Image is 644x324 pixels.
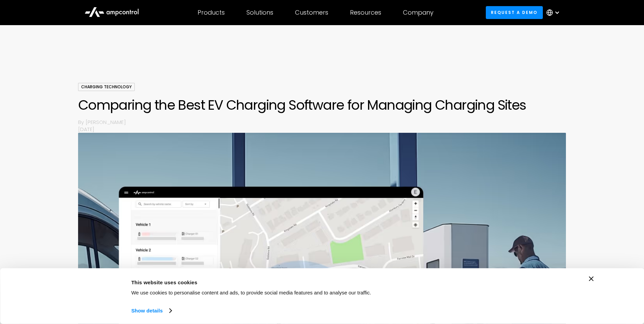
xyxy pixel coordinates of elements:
div: Resources [350,9,381,16]
button: Okay [479,276,576,296]
a: Show details [131,306,171,316]
span: We use cookies to personalise content and ads, to provide social media features and to analyse ou... [131,290,371,295]
div: Company [403,9,434,16]
div: Products [198,9,225,16]
div: Customers [295,9,328,16]
div: Charging Technology [78,83,135,91]
div: Solutions [246,9,273,16]
a: Request a demo [486,6,543,19]
h1: Comparing the Best EV Charging Software for Managing Charging Sites [78,97,566,113]
div: This website uses cookies [131,278,464,286]
p: [DATE] [78,126,566,133]
button: Close banner [589,276,594,281]
p: By [78,119,86,126]
p: [PERSON_NAME] [86,119,566,126]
